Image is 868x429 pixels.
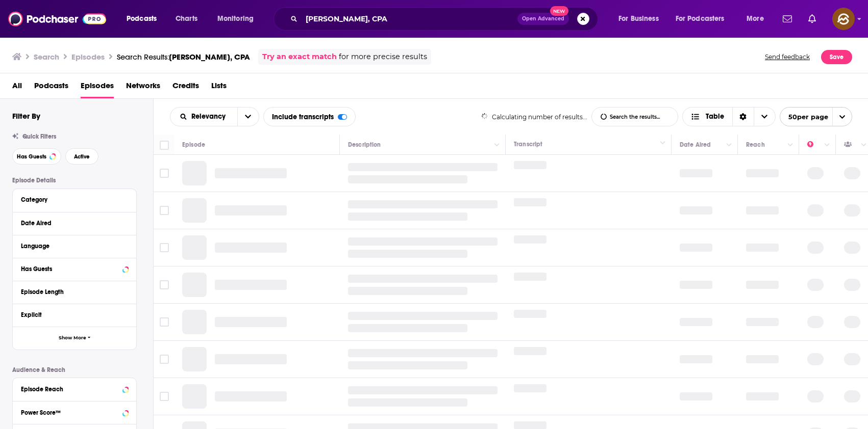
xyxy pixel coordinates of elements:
button: open menu [669,11,739,27]
a: Charts [169,11,204,27]
button: Show profile menu [832,8,855,30]
a: Episodes [81,77,114,98]
a: Podcasts [34,77,68,98]
span: Toggle select row [160,280,169,289]
div: Category [21,196,121,203]
a: Lists [211,77,227,98]
button: Date Aired [21,217,128,229]
button: Show More [13,327,136,350]
button: Column Actions [491,139,503,151]
div: Power Score™ [21,409,119,416]
button: Active [65,148,98,165]
span: Logged in as hey85204 [832,8,855,30]
button: Power Score™ [21,406,128,418]
button: Episode Length [21,285,128,298]
button: Episode Reach [21,382,128,395]
span: Active [74,154,90,159]
span: Toggle select row [160,355,169,364]
img: Podchaser - Follow, Share and Rate Podcasts [8,9,106,29]
button: open menu [170,113,237,120]
button: Save [821,50,852,64]
a: Show notifications dropdown [779,10,796,28]
p: Audience & Reach [12,366,137,373]
button: Send feedback [762,49,813,65]
h2: Choose List sort [170,107,259,126]
button: open menu [237,108,259,126]
div: Description [348,139,381,151]
span: For Podcasters [676,12,725,26]
span: for more precise results [339,51,427,63]
button: open menu [739,11,777,27]
span: Table [706,113,724,120]
button: Has Guests [12,148,61,165]
button: open menu [210,11,267,27]
span: More [747,12,764,26]
span: Toggle select row [160,317,169,327]
div: Date Aired [21,220,121,227]
button: Open AdvancedNew [517,13,569,25]
span: Toggle select row [160,206,169,215]
div: Date Aired [680,139,711,151]
button: Has Guests [21,262,128,275]
button: Column Actions [723,139,735,151]
div: Search Results: [117,52,250,62]
div: Episode Reach [21,386,119,393]
button: open menu [611,11,672,27]
div: Reach [746,139,765,151]
span: Toggle select row [160,392,169,401]
div: Transcript [514,138,542,150]
div: Calculating number of results... [481,113,588,121]
div: Language [21,243,121,250]
span: Podcasts [127,12,157,26]
span: [PERSON_NAME], CPA [169,52,250,62]
a: Try an exact match [262,51,337,63]
button: open menu [780,107,852,126]
div: Power Score [807,139,822,151]
button: Column Actions [657,137,669,149]
span: 50 per page [780,109,828,125]
p: Episode Details [12,177,137,184]
button: Choose View [682,107,776,126]
h2: Filter By [12,111,40,121]
input: Search podcasts, credits, & more... [302,11,517,27]
div: Episode Length [21,288,121,296]
div: Episode [182,139,205,151]
span: Charts [176,12,197,26]
button: Explicit [21,308,128,321]
a: Search Results:[PERSON_NAME], CPA [117,52,250,62]
span: Toggle select row [160,243,169,252]
button: open menu [119,11,170,27]
span: Toggle select row [160,169,169,178]
span: Monitoring [217,12,254,26]
button: Column Actions [821,139,833,151]
div: Explicit [21,311,121,318]
div: Transcript [514,135,542,150]
span: Has Guests [17,154,46,159]
h3: Search [34,52,59,62]
a: Networks [126,77,160,98]
span: New [550,6,568,16]
span: Show More [59,335,86,341]
button: Column Actions [784,139,797,151]
a: Show notifications dropdown [804,10,820,28]
div: Search podcasts, credits, & more... [283,7,608,31]
img: User Profile [832,8,855,30]
h3: Episodes [71,52,105,62]
a: Credits [172,77,199,98]
a: All [12,77,22,98]
div: Sort Direction [732,108,754,126]
span: Open Advanced [522,16,564,21]
button: Language [21,239,128,252]
div: Has Guests [844,139,858,151]
div: Has Guests [21,265,119,273]
span: Quick Filters [22,133,56,140]
span: Relevancy [191,113,229,120]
